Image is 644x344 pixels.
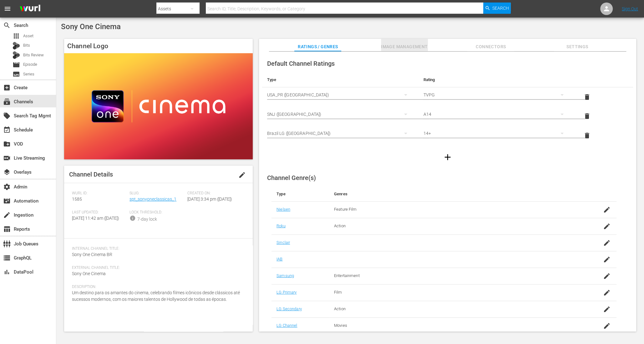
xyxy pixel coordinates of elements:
[276,273,294,278] a: Samsung
[3,126,11,134] span: Schedule
[72,265,242,270] span: External Channel Title:
[276,290,297,295] a: LG Primary
[129,191,184,196] span: Slug:
[72,285,242,290] span: Description:
[262,72,633,145] table: simple table
[423,86,569,104] div: TVPG
[23,61,37,68] span: Episode
[13,61,20,69] span: Episode
[267,125,413,142] div: Brazil LG ([GEOGRAPHIC_DATA])
[23,33,33,39] span: Asset
[3,197,11,205] span: Automation
[235,167,250,182] button: edit
[69,171,113,178] span: Channel Details
[3,254,11,262] span: GraphQL
[3,112,11,120] span: Search Tag Mgmt
[583,132,591,139] span: delete
[294,43,341,51] span: Ratings / Genres
[276,257,282,261] a: IAB
[13,32,20,40] span: Asset
[72,216,119,221] span: [DATE] 11:42 am ([DATE])
[3,84,11,91] span: Create
[72,271,106,276] span: Sony One Cinema
[72,191,126,196] span: Wurl ID:
[276,306,302,311] a: LG Secondary
[187,197,232,202] span: [DATE] 3:34 pm ([DATE])
[423,125,569,142] div: 14+
[129,215,136,221] span: info
[3,183,11,191] span: Admin
[3,140,11,148] span: VOD
[64,39,253,53] h4: Channel Logo
[238,171,246,179] span: edit
[554,43,601,51] span: Settings
[13,70,20,78] span: Series
[267,105,413,123] div: SNJ ([GEOGRAPHIC_DATA])
[72,252,112,257] span: Sony One Cinema BR
[3,168,11,176] span: Overlays
[129,210,184,215] span: Lock Threshold:
[3,154,11,162] span: Live Streaming
[61,22,121,31] span: Sony One Cinema
[72,290,240,302] span: Um destino para os amantes do cinema, celebrando filmes icônicos desde clássicos até sucessos mod...
[72,246,242,251] span: Internal Channel Title:
[423,105,569,123] div: A14
[483,3,511,14] button: Search
[4,5,11,13] span: menu
[276,323,297,328] a: LG Channel
[129,197,176,202] a: spt_sonyoneclassicas_1
[13,42,20,49] div: Bits
[3,22,11,29] span: Search
[23,42,30,49] span: Bits
[276,207,290,212] a: Nielsen
[137,216,157,223] div: 7-day lock
[580,90,595,105] button: delete
[580,109,595,124] button: delete
[267,60,335,67] span: Default Channel Ratings
[583,112,591,120] span: delete
[276,240,290,245] a: Sinclair
[580,128,595,143] button: delete
[381,43,428,51] span: Image Management
[187,191,242,196] span: Created On:
[329,187,578,202] th: Genres
[23,71,34,77] span: Series
[622,6,638,11] a: Sign Out
[3,240,11,248] span: Job Queues
[15,2,45,16] img: ans4CAIJ8jUAAAAAAAAAAAAAAAAAAAAAAAAgQb4GAAAAAAAAAAAAAAAAAAAAAAAAJMjXAAAAAAAAAAAAAAAAAAAAAAAAgAT5G...
[467,43,514,51] span: Connectors
[23,52,44,58] span: Bits Review
[271,187,329,202] th: Type
[492,3,509,14] span: Search
[418,72,574,87] th: Rating
[72,210,126,215] span: Last Updated:
[3,268,11,276] span: DataPool
[13,51,20,59] div: Bits Review
[583,93,591,101] span: delete
[64,53,253,159] img: Sony One Cinema
[3,98,11,105] span: Channels
[267,86,413,104] div: USA_PR ([GEOGRAPHIC_DATA])
[276,223,286,228] a: Roku
[3,211,11,219] span: Ingestion
[72,197,82,202] span: 1585
[3,225,11,233] span: Reports
[267,174,316,182] span: Channel Genre(s)
[262,72,418,87] th: Type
